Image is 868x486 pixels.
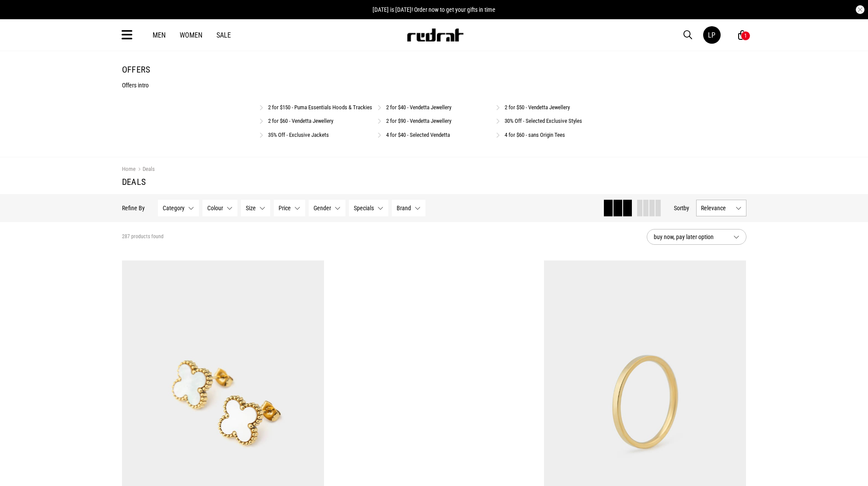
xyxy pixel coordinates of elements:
[744,33,747,39] div: 1
[406,28,464,42] img: Redrat logo
[654,232,726,242] span: buy now, pay later option
[180,31,202,39] a: Women
[274,200,305,216] button: Price
[392,200,425,216] button: Brand
[153,31,166,39] a: Men
[647,229,746,245] button: buy now, pay later option
[696,200,746,216] button: Relevance
[136,166,155,174] a: Deals
[505,132,565,138] a: 4 for $60 - sans Origin Tees
[202,200,237,216] button: Colour
[122,205,145,212] p: Refine By
[122,177,746,187] h1: Deals
[122,233,164,240] span: 287 products found
[122,166,136,172] a: Home
[158,200,199,216] button: Category
[386,132,450,138] a: 4 for $40 - Selected Vendetta
[122,82,746,89] p: Offers intro
[397,205,411,212] span: Brand
[241,200,270,216] button: Size
[354,205,374,212] span: Specials
[683,205,689,212] span: by
[279,205,291,212] span: Price
[708,31,715,39] div: LP
[268,132,329,138] a: 35% Off - Exclusive Jackets
[122,64,746,75] h1: Offers
[207,205,223,212] span: Colour
[505,104,570,111] a: 2 for $50 - Vendetta Jewellery
[216,31,231,39] a: Sale
[386,104,451,111] a: 2 for $40 - Vendetta Jewellery
[309,200,345,216] button: Gender
[314,205,331,212] span: Gender
[349,200,388,216] button: Specials
[386,118,451,124] a: 2 for $90 - Vendetta Jewellery
[674,203,689,213] button: Sortby
[246,205,256,212] span: Size
[738,31,746,40] a: 1
[701,205,732,212] span: Relevance
[163,205,185,212] span: Category
[373,6,495,13] span: [DATE] is [DATE]! Order now to get your gifts in time
[505,118,582,124] a: 30% Off - Selected Exclusive Styles
[268,118,333,124] a: 2 for $60 - Vendetta Jewellery
[268,104,372,111] a: 2 for $150 - Puma Essentials Hoods & Trackies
